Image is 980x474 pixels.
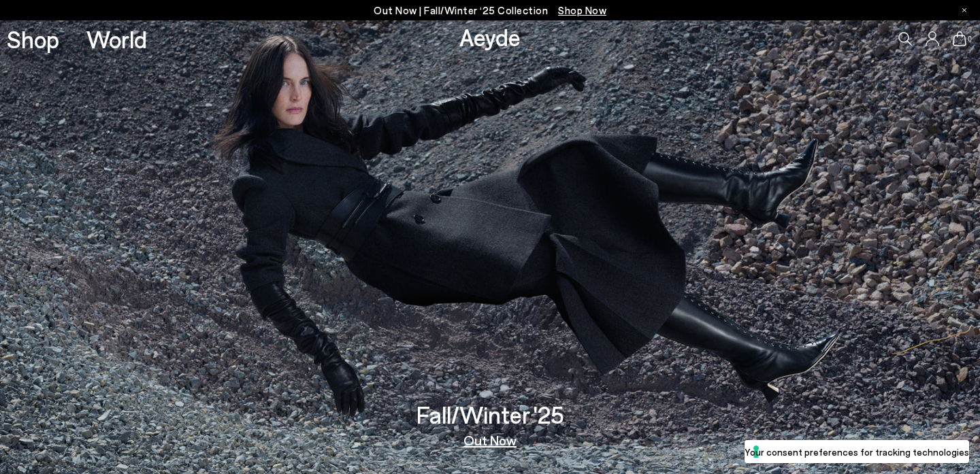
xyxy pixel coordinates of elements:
button: Your consent preferences for tracking technologies [745,440,969,463]
a: Out Now [463,433,517,447]
a: World [86,27,147,51]
span: Navigate to /collections/new-in [558,4,606,16]
h3: Fall/Winter '25 [416,403,564,426]
a: Shop [7,27,59,51]
span: 0 [966,35,973,43]
label: Your consent preferences for tracking technologies [745,445,969,459]
a: Aeyde [459,22,521,51]
a: 0 [953,31,966,46]
p: Out Now | Fall/Winter ‘25 Collection [374,2,606,19]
